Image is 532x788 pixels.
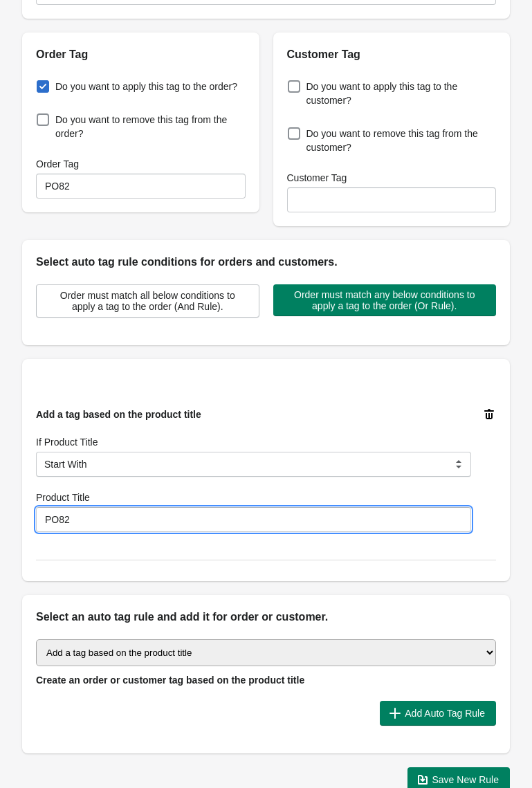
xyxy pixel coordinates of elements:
[55,80,237,93] span: Do you want to apply this tag to the order?
[284,289,486,311] span: Order must match any below conditions to apply a tag to the order (Or Rule).
[36,491,90,504] label: Product Title
[432,774,499,785] span: Save New Rule
[36,254,496,271] h2: Select auto tag rule conditions for orders and customers.
[36,284,259,318] button: Order must match all below conditions to apply a tag to the order (And Rule).
[287,46,497,63] h2: Customer Tag
[36,675,304,686] span: Create an order or customer tag based on the product title
[306,80,497,107] span: Do you want to apply this tag to the customer?
[36,157,79,171] label: Order Tag
[273,284,497,316] button: Order must match any below conditions to apply a tag to the order (Or Rule).
[36,507,471,532] input: xyz
[287,171,347,185] label: Customer Tag
[36,409,201,420] span: Add a tag based on the product title
[380,701,496,726] button: Add Auto Tag Rule
[36,609,496,625] h2: Select an auto tag rule and add it for order or customer.
[48,290,248,312] span: Order must match all below conditions to apply a tag to the order (And Rule).
[405,708,485,719] span: Add Auto Tag Rule
[55,113,246,140] span: Do you want to remove this tag from the order?
[306,127,497,154] span: Do you want to remove this tag from the customer?
[36,46,246,63] h2: Order Tag
[36,435,98,449] label: If Product Title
